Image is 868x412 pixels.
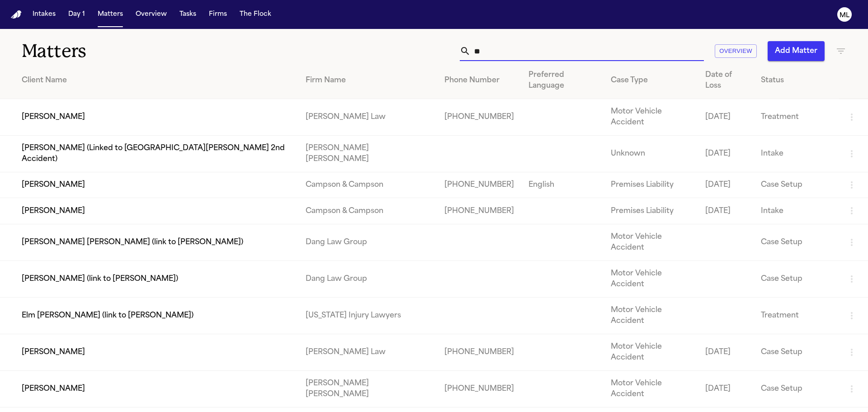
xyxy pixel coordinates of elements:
[761,75,832,86] div: Status
[604,297,698,334] td: Motor Vehicle Accident
[698,198,754,224] td: [DATE]
[754,198,839,224] td: Intake
[698,172,754,198] td: [DATE]
[754,136,839,172] td: Intake
[22,75,291,86] div: Client Name
[604,334,698,370] td: Motor Vehicle Accident
[521,172,604,198] td: English
[298,136,437,172] td: [PERSON_NAME] [PERSON_NAME]
[768,41,825,61] button: Add Matter
[754,334,839,370] td: Case Setup
[65,6,89,23] button: Day 1
[298,224,437,260] td: Dang Law Group
[437,198,521,224] td: [PHONE_NUMBER]
[437,99,521,136] td: [PHONE_NUMBER]
[444,75,514,86] div: Phone Number
[698,334,754,370] td: [DATE]
[437,334,521,370] td: [PHONE_NUMBER]
[698,136,754,172] td: [DATE]
[698,99,754,136] td: [DATE]
[298,172,437,198] td: Campson & Campson
[176,6,200,23] button: Tasks
[754,297,839,334] td: Treatment
[11,10,22,19] a: Home
[705,70,747,91] div: Date of Loss
[94,6,127,23] button: Matters
[29,6,59,23] button: Intakes
[604,224,698,260] td: Motor Vehicle Accident
[604,198,698,224] td: Premises Liability
[754,370,839,407] td: Case Setup
[604,172,698,198] td: Premises Liability
[205,6,231,23] button: Firms
[604,136,698,172] td: Unknown
[298,370,437,407] td: [PERSON_NAME] [PERSON_NAME]
[437,172,521,198] td: [PHONE_NUMBER]
[11,10,22,19] img: Finch Logo
[132,6,170,23] button: Overview
[754,99,839,136] td: Treatment
[754,172,839,198] td: Case Setup
[22,40,262,62] h1: Matters
[298,198,437,224] td: Campson & Campson
[698,370,754,407] td: [DATE]
[528,70,596,91] div: Preferred Language
[604,99,698,136] td: Motor Vehicle Accident
[298,260,437,297] td: Dang Law Group
[298,99,437,136] td: [PERSON_NAME] Law
[298,297,437,334] td: [US_STATE] Injury Lawyers
[754,260,839,297] td: Case Setup
[604,260,698,297] td: Motor Vehicle Accident
[754,224,839,260] td: Case Setup
[236,6,275,23] button: The Flock
[437,370,521,407] td: [PHONE_NUMBER]
[604,370,698,407] td: Motor Vehicle Accident
[306,75,430,86] div: Firm Name
[298,334,437,370] td: [PERSON_NAME] Law
[611,75,691,86] div: Case Type
[715,44,757,58] button: Overview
